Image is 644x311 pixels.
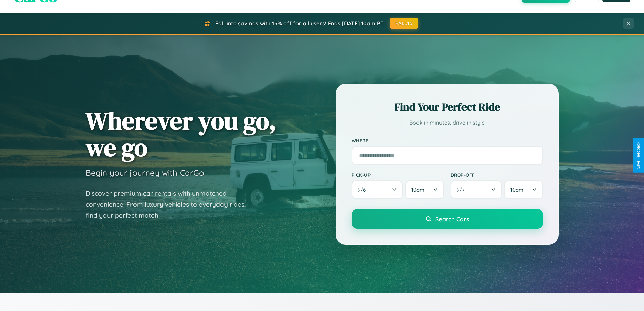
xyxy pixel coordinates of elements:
span: 9 / 6 [358,186,369,193]
button: 10am [504,180,543,199]
label: Where [352,138,543,143]
label: Pick-up [352,172,444,178]
button: 9/7 [451,180,502,199]
span: 10am [411,186,424,193]
h2: Find Your Perfect Ride [352,99,543,114]
p: Discover premium car rentals with unmatched convenience. From luxury vehicles to everyday rides, ... [86,188,255,221]
button: 10am [405,180,444,199]
button: 9/6 [352,180,403,199]
div: Give Feedback [636,142,641,169]
button: FALL15 [390,18,418,29]
span: Fall into savings with 15% off for all users! Ends [DATE] 10am PT. [215,20,385,27]
span: 10am [510,186,523,193]
span: 9 / 7 [457,186,468,193]
span: Search Cars [435,215,469,223]
label: Drop-off [451,172,543,178]
p: Book in minutes, drive in style [352,118,543,128]
h3: Begin your journey with CarGo [86,168,204,178]
button: Search Cars [352,209,543,229]
h1: Wherever you go, we go [86,107,276,161]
